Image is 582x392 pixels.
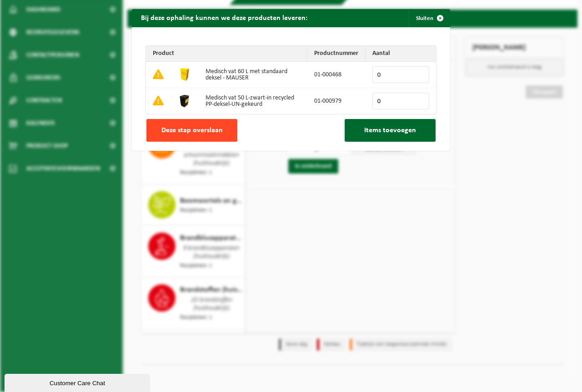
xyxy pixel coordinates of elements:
[364,127,416,134] span: Items toevoegen
[199,62,307,88] td: Medisch vat 60 L met standaard deksel - MAUSER
[132,9,316,26] h2: Bij deze ophaling kunnen we deze producten leveren:
[177,93,192,108] img: 01-000979
[177,67,192,81] img: 01-000468
[161,127,223,134] span: Deze stap overslaan
[307,62,366,88] td: 01-000468
[146,119,237,142] button: Deze stap overslaan
[409,9,449,27] button: Sluiten
[199,88,307,114] td: Medisch vat 50 L-zwart-in recycled PP-deksel-UN-gekeurd
[146,46,307,62] th: Product
[307,88,366,114] td: 01-000979
[307,46,366,62] th: Productnummer
[345,119,436,142] button: Items toevoegen
[5,372,152,392] iframe: chat widget
[366,46,436,62] th: Aantal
